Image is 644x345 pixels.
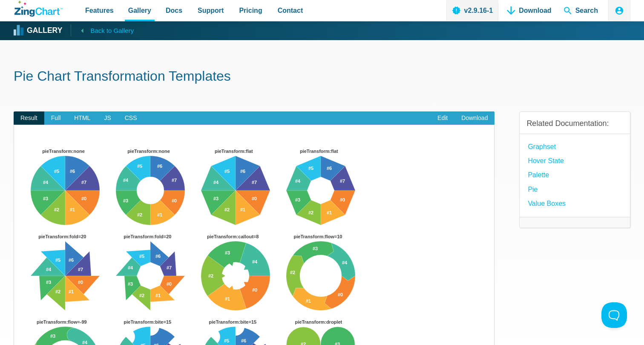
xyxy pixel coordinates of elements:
[44,111,68,125] span: Full
[27,27,62,35] strong: Gallery
[118,111,144,125] span: CSS
[85,5,114,16] span: Features
[71,24,134,36] a: Back to Gallery
[528,184,538,195] a: Pie
[431,111,454,125] a: Edit
[526,119,623,129] h3: Related Documentation:
[454,111,494,125] a: Download
[528,141,556,152] a: Graphset
[14,24,62,37] a: Gallery
[14,111,44,125] span: Result
[239,5,262,16] span: Pricing
[166,5,182,16] span: Docs
[601,302,627,328] iframe: Toggle Customer Support
[14,67,630,87] h1: Pie Chart Transformation Templates
[67,111,97,125] span: HTML
[528,155,563,167] a: hover state
[128,5,151,16] span: Gallery
[278,5,303,16] span: Contact
[97,111,118,125] span: JS
[198,5,224,16] span: Support
[14,1,63,17] a: ZingChart Logo. Click to return to the homepage
[528,198,566,209] a: Value Boxes
[528,169,549,181] a: palette
[90,25,134,36] span: Back to Gallery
